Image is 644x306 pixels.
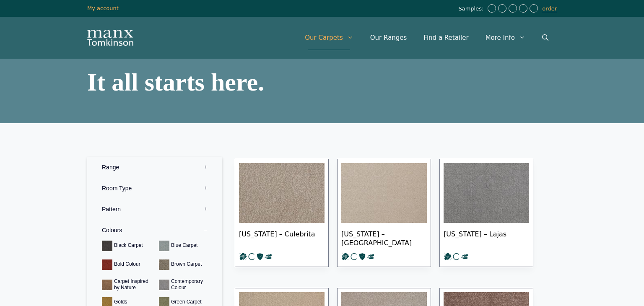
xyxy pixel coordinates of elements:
nav: Primary [296,25,557,50]
h1: It all starts here. [87,70,318,95]
label: Range [93,157,216,178]
label: Pattern [93,199,216,220]
a: Open Search Bar [534,25,557,50]
a: Our Carpets [296,25,362,50]
span: [US_STATE] – Culebrita [239,223,325,252]
a: order [542,5,557,12]
img: Manx Tomkinson [87,30,133,46]
span: Samples: [458,5,486,13]
label: Colours [93,220,216,241]
a: My account [87,5,119,11]
span: [US_STATE] – [GEOGRAPHIC_DATA] [341,223,427,252]
a: Find a Retailer [415,25,477,50]
a: Our Ranges [362,25,415,50]
a: [US_STATE] – [GEOGRAPHIC_DATA] [337,159,431,267]
a: More Info [477,25,534,50]
a: [US_STATE] – Culebrita [235,159,329,267]
a: [US_STATE] – Lajas [439,159,533,267]
label: Room Type [93,178,216,199]
span: [US_STATE] – Lajas [444,223,529,252]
